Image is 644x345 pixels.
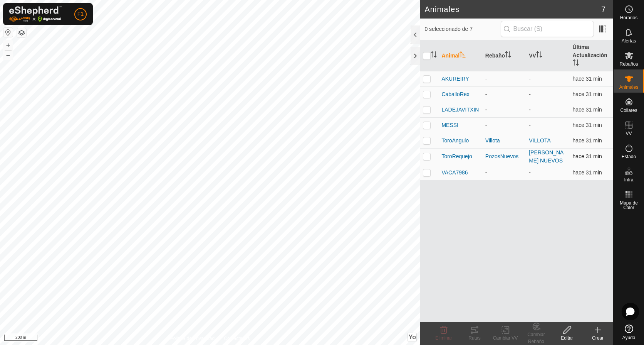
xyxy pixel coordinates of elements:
[435,335,452,341] span: Eliminar
[485,75,523,83] div: -
[529,107,531,113] app-display-virtual-paddock-transition: -
[441,75,469,83] span: AKUREIRY
[424,5,601,14] h2: Animales
[622,154,636,159] span: Estado
[485,52,505,59] font: Rebaño
[485,106,523,114] div: -
[529,91,531,97] app-display-virtual-paddock-transition: -
[529,137,551,144] a: VILLOTA
[441,121,458,129] span: MESSI
[3,41,13,50] button: +
[573,169,602,176] span: 20 ago 2025, 11:37
[408,333,416,342] button: Yo
[601,3,605,15] span: 7
[441,169,468,177] span: VACA7986
[529,52,536,59] font: VV
[441,52,460,59] font: Animal
[521,331,552,345] div: Cambiar Rebaño
[529,149,563,164] a: [PERSON_NAME] NUEVOS
[573,91,602,97] span: 20 ago 2025, 11:37
[501,21,594,37] input: Buscar (S)
[620,108,637,113] span: Collares
[485,152,523,161] div: PozosNuevos
[441,137,469,145] span: ToroAngulo
[622,335,636,340] span: Ayuda
[505,52,511,59] p-sorticon: Activar para ordenar
[573,107,602,113] span: 20 ago 2025, 11:37
[573,153,602,159] span: 20 ago 2025, 11:37
[626,131,632,136] span: VV
[424,25,500,33] span: 0 seleccionado de 7
[614,321,644,343] a: Ayuda
[620,15,637,20] span: Horarios
[490,335,521,342] div: Cambiar VV
[3,28,13,37] button: Restablecer Mapa
[536,52,542,59] p-sorticon: Activar para ordenar
[573,61,579,67] p-sorticon: Activar para ordenar
[485,121,523,129] div: -
[485,137,523,145] div: Villota
[529,122,531,128] app-display-virtual-paddock-transition: -
[573,76,602,82] span: 20 ago 2025, 11:37
[573,137,602,144] span: 20 ago 2025, 11:37
[573,44,607,58] font: Última Actualización
[529,169,531,176] app-display-virtual-paddock-transition: -
[622,39,636,43] span: Alertas
[529,76,531,82] app-display-virtual-paddock-transition: -
[409,334,416,340] span: Yo
[582,335,613,342] div: Crear
[441,152,472,161] span: ToroRequejo
[170,335,215,342] a: Política de Privacidad
[224,335,250,342] a: Contáctenos
[441,106,479,114] span: LADEJAVITXIN
[615,201,642,210] span: Mapa de Calor
[485,169,523,177] div: -
[431,52,437,59] p-sorticon: Activar para ordenar
[619,62,638,66] span: Rebaños
[441,90,469,98] span: CaballoRex
[552,335,582,342] div: Editar
[3,51,13,60] button: –
[9,6,62,22] img: Logo Gallagher
[485,90,523,98] div: -
[459,335,490,342] div: Rutas
[573,122,602,128] span: 20 ago 2025, 11:37
[619,85,638,90] span: Animales
[77,10,84,18] span: F1
[624,178,633,182] span: Infra
[460,52,466,59] p-sorticon: Activar para ordenar
[17,28,26,37] button: Capas del Mapa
